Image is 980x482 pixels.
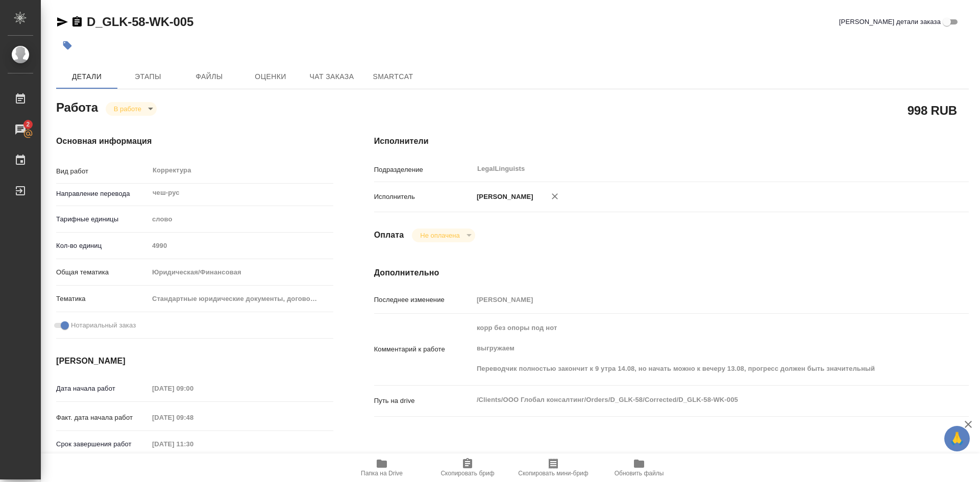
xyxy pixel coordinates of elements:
input: Пустое поле [149,437,238,451]
p: Направление перевода [56,189,149,199]
p: Тематика [56,294,149,304]
span: Нотариальный заказ [71,320,136,331]
p: Комментарий к работе [374,344,473,354]
p: Тарифные единицы [56,214,149,224]
h4: Исполнители [374,135,969,147]
span: 🙏 [948,428,966,449]
input: Пустое поле [149,238,333,253]
div: В работе [106,102,157,116]
h2: Работа [56,97,98,116]
p: Факт. дата начала работ [56,413,149,423]
span: Папка на Drive [361,470,403,477]
button: Скопировать ссылку для ЯМессенджера [56,16,68,28]
button: Обновить файлы [596,453,682,482]
p: Путь на drive [374,396,473,406]
p: Дата начала работ [56,384,149,394]
button: Скопировать бриф [425,453,510,482]
span: Файлы [185,70,234,83]
h2: 998 RUB [908,102,957,119]
h4: Дополнительно [374,267,969,279]
p: Последнее изменение [374,295,473,305]
a: D_GLK-58-WK-005 [87,15,193,29]
textarea: /Clients/ООО Глобал консалтинг/Orders/D_GLK-58/Corrected/D_GLK-58-WK-005 [473,391,919,409]
button: Скопировать мини-бриф [510,453,596,482]
button: Добавить тэг [56,34,79,57]
div: Юридическая/Финансовая [149,264,333,281]
button: В работе [111,105,144,113]
button: Удалить исполнителя [544,185,566,208]
div: В работе [412,229,475,242]
button: 🙏 [944,426,970,451]
h4: Оплата [374,229,404,241]
p: Кол-во единиц [56,241,149,251]
input: Пустое поле [149,410,238,425]
span: Детали [62,70,111,83]
h4: Основная информация [56,135,333,147]
span: Скопировать бриф [440,470,494,477]
p: Вид работ [56,166,149,176]
span: Оценки [246,70,295,83]
span: [PERSON_NAME] детали заказа [839,17,941,27]
span: Обновить файлы [615,470,664,477]
span: Скопировать мини-бриф [518,470,588,477]
button: Скопировать ссылку [71,16,83,28]
input: Пустое поле [473,292,919,307]
p: Подразделение [374,165,473,175]
span: Этапы [124,70,173,83]
div: Стандартные юридические документы, договоры, уставы [149,290,333,308]
h4: [PERSON_NAME] [56,355,333,367]
span: SmartCat [369,70,418,83]
button: Папка на Drive [339,453,425,482]
span: 2 [20,119,36,130]
div: слово [149,211,333,228]
p: Срок завершения работ [56,439,149,449]
p: Общая тематика [56,267,149,277]
p: [PERSON_NAME] [473,192,533,202]
textarea: корр без опоры под нот выгружаем Переводчик полностью закончит к 9 утра 14.08, но начать можно к ... [473,319,919,377]
p: Исполнитель [374,192,473,202]
button: Не оплачена [417,231,462,240]
span: Чат заказа [307,70,356,83]
a: 2 [3,117,38,142]
input: Пустое поле [149,381,238,396]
